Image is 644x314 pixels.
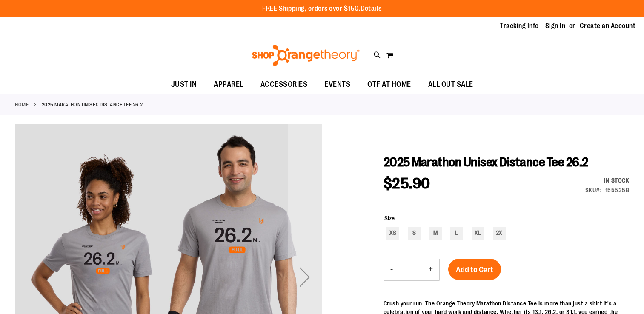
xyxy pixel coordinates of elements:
[585,176,630,185] div: Availability
[260,75,308,94] span: ACCESSORIES
[500,21,539,31] a: Tracking Info
[262,4,382,14] p: FREE Shipping, orders over $150.
[42,101,143,108] strong: 2025 Marathon Unisex Distance Tee 26.2
[448,259,501,280] button: Add to Cart
[361,5,382,12] a: Details
[408,227,421,240] div: S
[545,21,566,31] a: Sign In
[324,75,350,94] span: EVENTS
[580,21,636,31] a: Create an Account
[251,45,361,66] img: Shop Orangetheory
[384,175,430,192] span: $25.90
[585,187,602,194] strong: SKU
[384,215,395,222] span: Size
[450,227,463,240] div: L
[15,101,29,108] a: Home
[422,259,439,280] button: Increase product quantity
[384,155,588,169] span: 2025 Marathon Unisex Distance Tee 26.2
[472,227,484,240] div: XL
[493,227,506,240] div: 2X
[171,75,197,94] span: JUST IN
[384,259,399,280] button: Decrease product quantity
[429,227,442,240] div: M
[367,75,411,94] span: OTF AT HOME
[399,260,422,280] input: Product quantity
[585,176,630,185] div: In stock
[214,75,243,94] span: APPAREL
[386,227,399,240] div: XS
[456,265,493,274] span: Add to Cart
[605,186,630,194] div: 1555358
[428,75,473,94] span: ALL OUT SALE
